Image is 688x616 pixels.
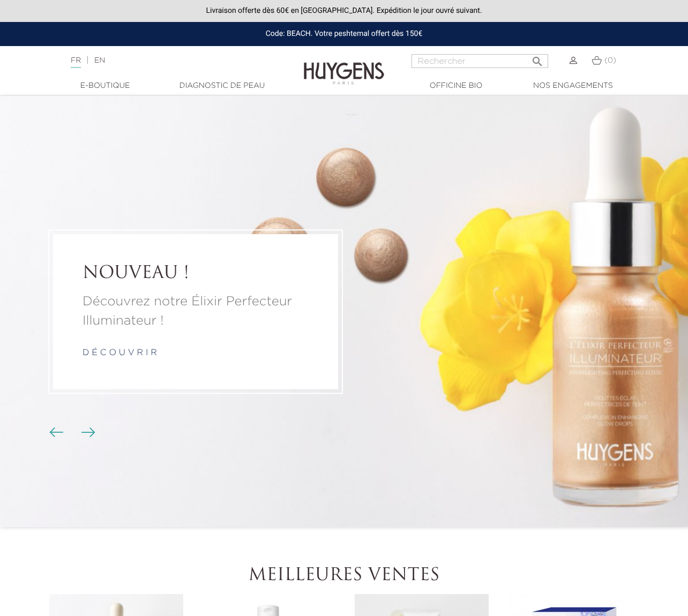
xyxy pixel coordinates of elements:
h2: Meilleures ventes [47,566,641,586]
input: Rechercher [412,54,548,68]
a: d é c o u v r i r [83,349,157,357]
a: Découvrez notre Élixir Perfecteur Illuminateur ! [83,292,309,330]
a: Diagnostic de peau [168,80,275,92]
div: | [65,54,279,67]
a: FR [71,57,81,68]
button:  [528,51,547,65]
img: Huygens [304,45,384,86]
div: Boutons du carrousel [54,425,88,441]
a: NOUVEAU ! [83,264,309,284]
i:  [531,52,544,65]
a: Officine Bio [402,80,510,92]
a: EN [94,57,105,64]
span: (0) [604,57,616,64]
a: Nos engagements [519,80,626,92]
a: E-Boutique [51,80,159,92]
